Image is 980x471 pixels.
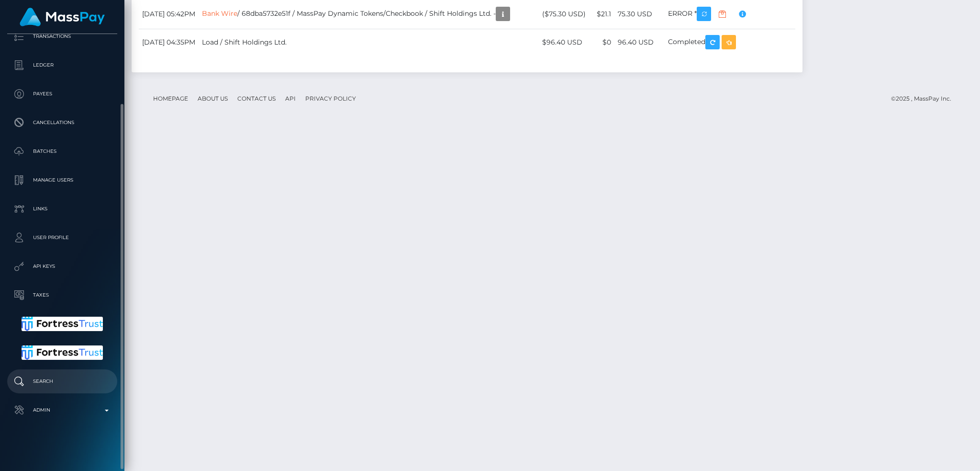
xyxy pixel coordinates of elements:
[202,9,237,18] a: Bank Wire
[11,144,113,159] p: Batches
[7,53,117,77] a: Ledger
[199,29,539,56] td: Load / Shift Holdings Ltd.
[301,91,360,106] a: Privacy Policy
[139,29,199,56] td: [DATE] 04:35PM
[11,374,113,389] p: Search
[22,317,103,331] img: Fortress Trust
[7,398,117,422] a: Admin
[11,87,113,101] p: Payees
[891,93,958,104] div: © 2025 , MassPay Inc.
[590,29,614,56] td: $0
[7,139,117,163] a: Batches
[149,91,192,106] a: Homepage
[11,58,113,72] p: Ledger
[614,29,665,56] td: 96.40 USD
[7,226,117,250] a: User Profile
[11,173,113,187] p: Manage Users
[234,91,279,106] a: Contact Us
[11,288,113,302] p: Taxes
[11,230,113,245] p: User Profile
[7,111,117,135] a: Cancellations
[11,202,113,216] p: Links
[7,197,117,221] a: Links
[11,403,113,417] p: Admin
[7,168,117,192] a: Manage Users
[7,283,117,307] a: Taxes
[7,82,117,106] a: Payees
[11,259,113,274] p: API Keys
[7,369,117,393] a: Search
[11,115,113,130] p: Cancellations
[11,29,113,44] p: Transactions
[281,91,300,106] a: API
[665,29,795,56] td: Completed
[22,345,103,360] img: Fortress Trust
[7,254,117,278] a: API Keys
[20,8,105,26] img: MassPay Logo
[539,29,590,56] td: $96.40 USD
[7,24,117,48] a: Transactions
[194,91,232,106] a: About Us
